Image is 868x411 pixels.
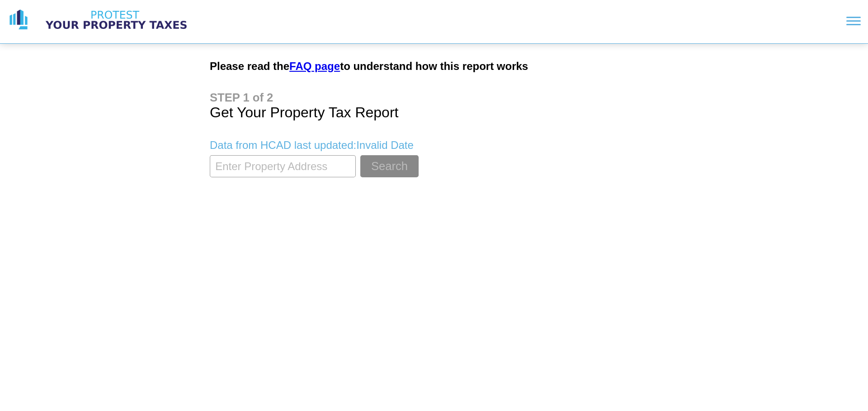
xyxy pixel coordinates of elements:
[210,60,658,73] h2: Please read the to understand how this report works
[7,9,195,31] a: logo logo text
[7,9,30,31] img: logo
[289,60,340,72] a: FAQ page
[360,155,419,177] button: Search
[210,155,356,177] input: Enter Property Address
[37,9,195,31] img: logo text
[210,139,658,152] p: Data from HCAD last updated: Invalid Date
[210,91,658,121] h1: Get Your Property Tax Report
